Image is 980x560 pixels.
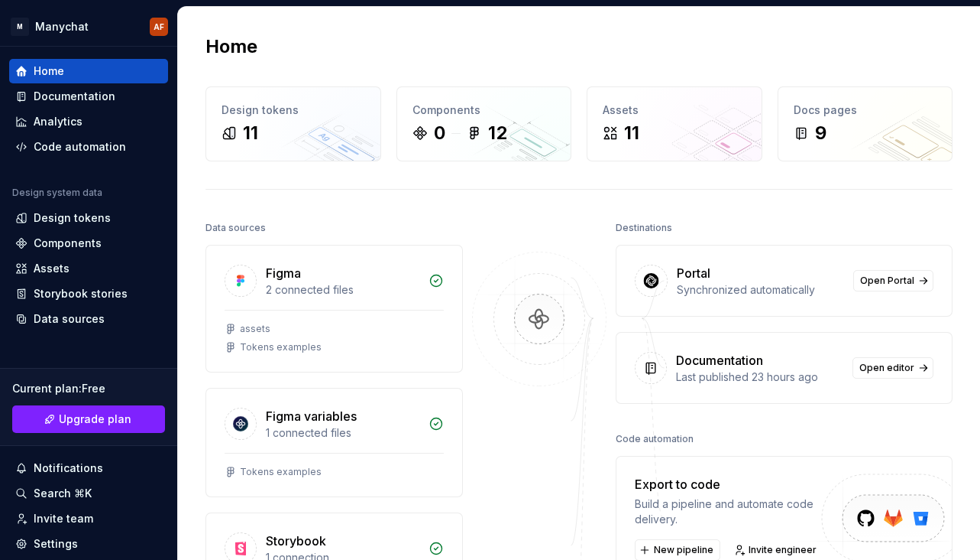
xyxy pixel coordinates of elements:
div: AF [154,21,164,33]
div: Figma variables [266,407,357,425]
div: Docs pages [794,103,937,118]
div: Export to code [635,475,823,493]
div: Storybook stories [34,286,128,301]
div: 12 [488,121,507,145]
div: Settings [34,536,78,552]
div: Search ⌘K [34,486,92,501]
button: Notifications [9,456,168,480]
a: Assets11 [587,86,762,161]
div: Invite team [34,511,93,526]
div: 0 [434,121,445,145]
span: Open editor [859,362,914,374]
span: Open Portal [860,275,914,287]
div: Code automation [34,139,126,155]
a: Home [9,59,168,83]
div: Storybook [266,532,326,550]
div: Portal [677,264,710,282]
div: Notifications [34,461,103,476]
div: Documentation [676,351,763,370]
div: Tokens examples [240,341,322,353]
a: Analytics [9,109,168,134]
div: Current plan : Free [12,381,165,396]
a: Figma variables1 connected filesTokens examples [205,388,463,497]
a: Code automation [9,135,168,159]
button: MManychatAF [3,10,174,43]
div: Design tokens [222,103,365,118]
span: Invite engineer [749,544,817,556]
div: Home [34,63,64,79]
div: M [11,18,29,36]
a: Figma2 connected filesassetsTokens examples [205,245,463,373]
a: Design tokens11 [205,86,381,161]
div: Manychat [35,19,89,34]
h2: Home [205,34,257,59]
a: Invite team [9,506,168,531]
div: Figma [266,264,301,282]
a: Components [9,231,168,256]
a: Components012 [396,86,572,161]
div: Components [412,103,556,118]
a: Docs pages9 [778,86,953,161]
div: Analytics [34,114,82,129]
div: Design system data [12,187,102,199]
div: 1 connected files [266,425,419,441]
div: 11 [624,121,639,145]
div: Last published 23 hours ago [676,370,843,385]
div: assets [240,323,270,335]
div: Synchronized automatically [677,282,844,298]
a: Documentation [9,84,168,109]
div: Data sources [205,217,266,239]
div: Destinations [616,217,672,239]
a: Open Portal [853,270,933,291]
div: 9 [815,121,826,145]
div: Build a pipeline and automate code delivery. [635,497,823,527]
div: Data sources [34,311,105,327]
button: Upgrade plan [12,405,165,433]
div: Code automation [616,428,694,450]
div: Assets [603,103,746,118]
div: 11 [243,121,258,145]
a: Storybook stories [9,282,168,306]
div: Design tokens [34,210,111,226]
div: 2 connected files [266,282,419,298]
a: Open editor [852,357,933,379]
a: Design tokens [9,206,168,230]
div: Assets [34,261,70,276]
a: Data sources [9,307,168,331]
span: New pipeline [654,544,713,556]
button: Search ⌘K [9,481,168,506]
a: Settings [9,532,168,556]
div: Documentation [34,89,115,104]
a: Assets [9,256,168,281]
div: Tokens examples [240,466,322,478]
div: Components [34,236,102,251]
span: Upgrade plan [59,412,131,427]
